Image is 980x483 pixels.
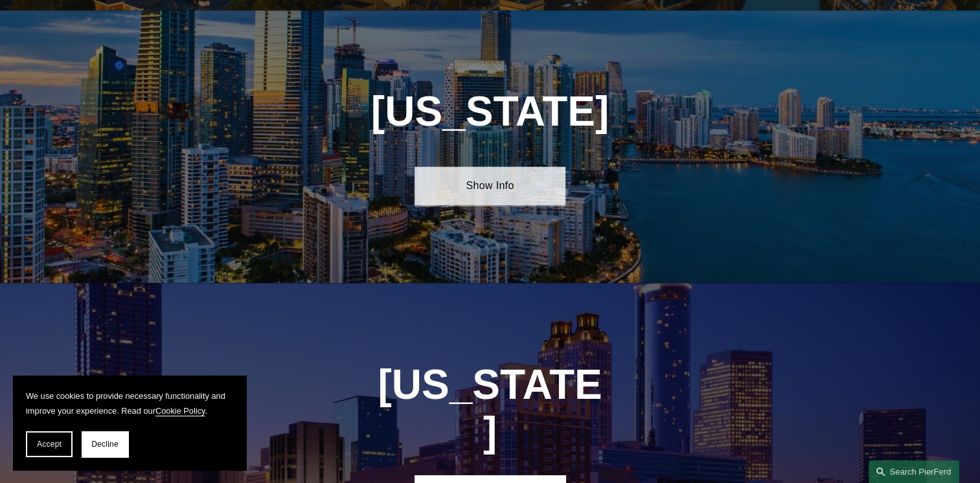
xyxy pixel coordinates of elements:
p: We use cookies to provide necessary functionality and improve your experience. Read our . [26,388,233,418]
button: Decline [82,431,128,457]
span: Decline [91,440,119,449]
a: Cookie Policy [155,406,205,416]
h1: [US_STATE] [339,88,641,135]
a: Search this site [869,460,959,483]
span: Accept [37,440,62,449]
button: Accept [26,431,73,457]
h1: [US_STATE] [377,361,604,456]
section: Cookie banner [13,376,246,470]
a: Show Info [415,166,565,205]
